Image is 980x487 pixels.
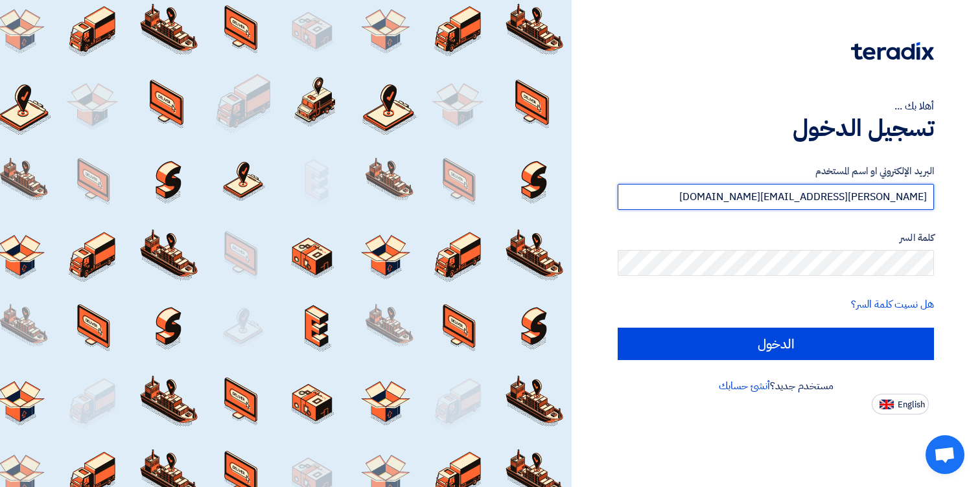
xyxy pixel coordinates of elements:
a: أنشئ حسابك [719,378,770,394]
img: en-US.png [880,400,894,409]
span: English [898,400,925,409]
label: كلمة السر [618,231,934,245]
div: فتح المحادثة [926,435,964,474]
a: هل نسيت كلمة السر؟ [851,297,934,312]
h1: تسجيل الدخول [618,114,934,142]
div: مستخدم جديد؟ [618,378,934,394]
label: البريد الإلكتروني او اسم المستخدم [618,164,934,179]
div: أهلا بك ... [618,98,934,114]
input: الدخول [618,328,934,360]
input: أدخل بريد العمل الإلكتروني او اسم المستخدم الخاص بك ... [618,184,934,210]
img: Teradix logo [851,42,934,60]
button: English [872,394,929,414]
